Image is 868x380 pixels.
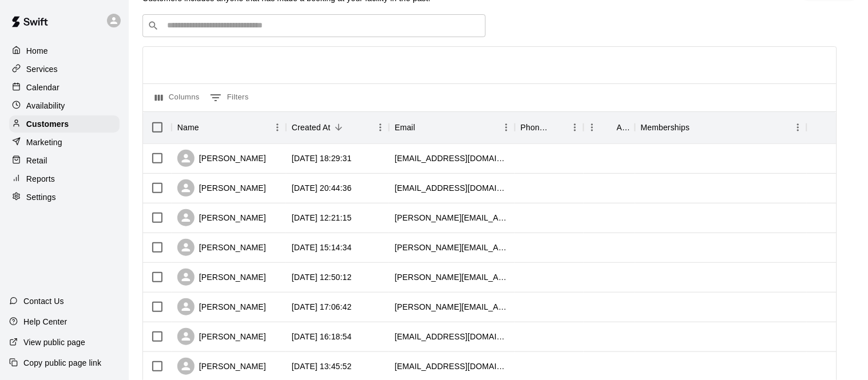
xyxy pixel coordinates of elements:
[177,328,266,345] div: [PERSON_NAME]
[292,361,352,372] div: 2025-08-16 13:45:52
[26,63,58,75] p: Services
[395,271,509,283] div: brandy.mehringer@yahoo.com
[23,295,64,307] p: Contact Us
[23,357,101,369] p: Copy public page link
[23,316,67,327] p: Help Center
[498,119,515,136] button: Menu
[9,115,120,133] a: Customers
[635,111,807,143] div: Memberships
[395,182,509,194] div: angeleliel09@hotmail.com
[389,111,515,143] div: Email
[9,189,120,206] a: Settings
[9,134,120,151] a: Marketing
[9,97,120,114] a: Availability
[395,111,415,143] div: Email
[395,301,509,313] div: eric.yanes@live.com
[292,212,352,223] div: 2025-08-19 12:21:15
[177,111,199,143] div: Name
[177,358,266,375] div: [PERSON_NAME]
[515,111,584,143] div: Phone Number
[415,119,431,135] button: Sort
[292,153,352,164] div: 2025-08-20 18:29:31
[292,111,331,143] div: Created At
[9,170,120,187] a: Reports
[790,119,807,136] button: Menu
[641,111,690,143] div: Memberships
[177,269,266,286] div: [PERSON_NAME]
[26,191,56,203] p: Settings
[142,14,486,37] div: Search customers by name or email
[584,119,601,136] button: Menu
[550,119,566,135] button: Sort
[152,89,203,107] button: Select columns
[395,242,509,253] div: stephen.raley@gmail.com
[26,100,65,111] p: Availability
[26,45,48,57] p: Home
[9,152,120,169] a: Retail
[26,118,69,130] p: Customers
[292,242,352,253] div: 2025-08-17 15:14:34
[521,111,550,143] div: Phone Number
[177,298,266,315] div: [PERSON_NAME]
[395,331,509,342] div: josephgaughan@gmail.com
[395,361,509,372] div: tdthomas8313@gmail.com
[177,150,266,167] div: [PERSON_NAME]
[286,111,389,143] div: Created At
[26,173,55,185] p: Reports
[292,331,352,342] div: 2025-08-16 16:18:54
[26,137,62,148] p: Marketing
[9,79,120,96] a: Calendar
[566,119,584,136] button: Menu
[331,119,347,135] button: Sort
[395,153,509,164] div: elainejansky@gmail.com
[372,119,389,136] button: Menu
[601,119,617,135] button: Sort
[23,337,85,348] p: View public page
[177,179,266,197] div: [PERSON_NAME]
[617,111,629,143] div: Age
[26,82,60,93] p: Calendar
[172,111,286,143] div: Name
[9,42,120,59] a: Home
[199,119,215,135] button: Sort
[584,111,635,143] div: Age
[292,301,352,313] div: 2025-08-16 17:06:42
[177,239,266,256] div: [PERSON_NAME]
[177,209,266,226] div: [PERSON_NAME]
[690,119,706,135] button: Sort
[292,271,352,283] div: 2025-08-17 12:50:12
[9,61,120,78] a: Services
[26,155,47,166] p: Retail
[292,182,352,194] div: 2025-08-19 20:44:36
[395,212,509,223] div: albert@alberturestilaw.com
[207,89,252,107] button: Show filters
[269,119,286,136] button: Menu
